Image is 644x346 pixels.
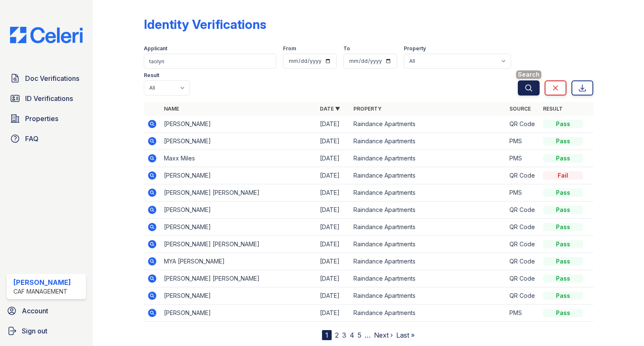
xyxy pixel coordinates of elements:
a: Result [543,106,563,112]
td: [DATE] [317,253,350,270]
a: FAQ [7,130,86,147]
td: [DATE] [317,184,350,201]
td: [PERSON_NAME] [PERSON_NAME] [161,236,317,253]
td: [DATE] [317,236,350,253]
a: 2 [335,331,339,339]
td: Maxx Miles [161,150,317,167]
a: Date ▼ [320,106,340,112]
td: [DATE] [317,305,350,322]
td: [PERSON_NAME] [161,201,317,219]
a: Next › [374,331,393,339]
td: Raindance Apartments [350,270,506,287]
td: [DATE] [317,201,350,219]
a: Property [353,106,382,112]
label: Result [144,72,159,79]
td: PMS [506,150,540,167]
td: [DATE] [317,270,350,287]
td: Raindance Apartments [350,184,506,201]
td: QR Code [506,116,540,133]
td: [PERSON_NAME] [161,287,317,305]
td: [DATE] [317,150,350,167]
td: QR Code [506,236,540,253]
td: QR Code [506,253,540,270]
td: QR Code [506,287,540,305]
td: [PERSON_NAME] [161,219,317,236]
td: Raindance Apartments [350,253,506,270]
span: FAQ [25,134,39,144]
td: Raindance Apartments [350,201,506,219]
button: Search [518,80,540,96]
td: MYA [PERSON_NAME] [161,253,317,270]
div: Pass [543,309,583,317]
td: PMS [506,184,540,201]
div: Pass [543,188,583,197]
td: [DATE] [317,133,350,150]
span: Search [516,70,541,79]
td: QR Code [506,219,540,236]
span: … [365,330,371,340]
div: Pass [543,120,583,128]
div: Pass [543,240,583,248]
td: QR Code [506,270,540,287]
a: Name [164,106,179,112]
td: QR Code [506,201,540,219]
td: [DATE] [317,116,350,133]
a: Doc Verifications [7,70,86,87]
td: PMS [506,133,540,150]
span: ID Verifications [25,93,73,103]
label: To [343,45,350,52]
img: CE_Logo_Blue-a8612792a0a2168367f1c8372b55b34899dd931a85d93a1a3d3e32e68fde9ad4.png [3,27,89,43]
div: Pass [543,223,583,231]
td: QR Code [506,167,540,184]
a: 3 [342,331,346,339]
input: Search by name or phone number [144,54,276,69]
td: [PERSON_NAME] [PERSON_NAME] [161,184,317,201]
div: Pass [543,257,583,266]
a: Sign out [3,323,89,339]
td: Raindance Apartments [350,150,506,167]
a: 4 [350,331,354,339]
td: Raindance Apartments [350,236,506,253]
td: [DATE] [317,287,350,305]
div: Pass [543,292,583,300]
span: Properties [25,114,58,124]
td: Raindance Apartments [350,287,506,305]
div: Pass [543,206,583,214]
td: [PERSON_NAME] [161,167,317,184]
a: Account [3,302,89,319]
td: [PERSON_NAME] [161,133,317,150]
div: [PERSON_NAME] [13,277,71,287]
div: Pass [543,154,583,163]
td: Raindance Apartments [350,133,506,150]
div: Pass [543,137,583,145]
span: Sign out [22,326,47,336]
td: Raindance Apartments [350,167,506,184]
td: Raindance Apartments [350,219,506,236]
a: ID Verifications [7,90,86,107]
a: 5 [358,331,361,339]
span: Doc Verifications [25,73,79,83]
a: Source [509,106,531,112]
td: [DATE] [317,167,350,184]
div: Identity Verifications [144,17,266,32]
td: [PERSON_NAME] [PERSON_NAME] [161,270,317,287]
div: 1 [322,330,332,340]
td: PMS [506,305,540,322]
label: From [283,45,296,52]
label: Property [404,45,426,52]
td: [PERSON_NAME] [161,305,317,322]
td: [PERSON_NAME] [161,116,317,133]
div: Pass [543,274,583,283]
div: CAF Management [13,287,71,296]
a: Last » [396,331,415,339]
td: Raindance Apartments [350,116,506,133]
td: Raindance Apartments [350,305,506,322]
td: [DATE] [317,219,350,236]
div: Fail [543,171,583,180]
span: Account [22,306,48,316]
label: Applicant [144,45,167,52]
a: Properties [7,110,86,127]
